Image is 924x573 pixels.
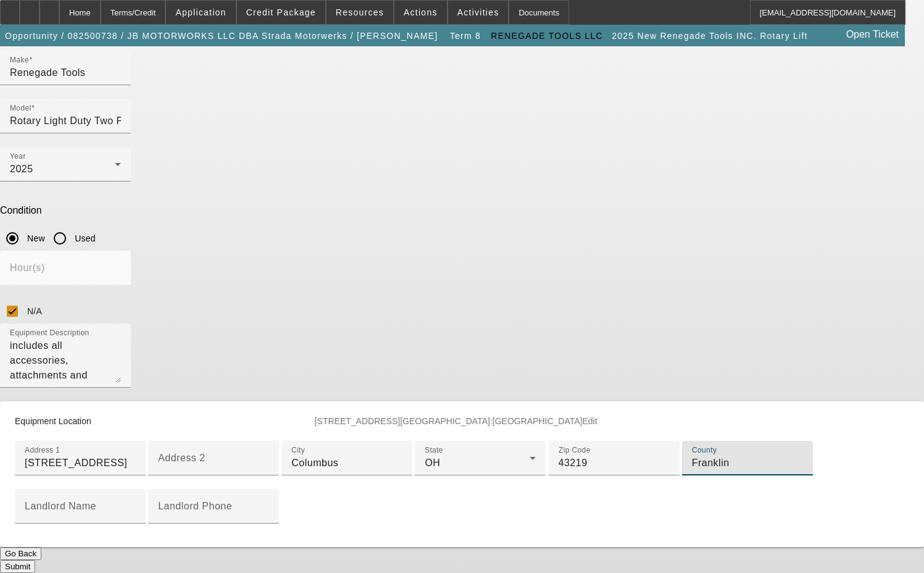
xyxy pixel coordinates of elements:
[25,232,45,245] label: New
[404,7,438,17] span: Actions
[5,31,438,41] span: Opportunity / 082500738 / JB MOTORWORKS LLC DBA Strada Motorwerks / [PERSON_NAME]
[446,25,485,47] button: Term 8
[327,1,393,24] button: Resources
[158,453,206,463] mat-label: Address 2
[425,446,443,454] mat-label: State
[237,1,325,24] button: Credit Package
[559,446,591,454] mat-label: Zip Code
[72,232,96,245] label: Used
[15,416,91,426] span: Equipment Location
[246,7,316,17] span: Credit Package
[10,262,45,273] mat-label: Hour(s)
[692,446,717,454] mat-label: County
[425,458,440,468] span: OH
[394,1,447,24] button: Actions
[158,501,232,511] mat-label: Landlord Phone
[10,104,31,112] mat-label: Model
[450,31,481,41] span: Term 8
[457,7,499,17] span: Activities
[315,416,583,426] span: [STREET_ADDRESS][GEOGRAPHIC_DATA]:[GEOGRAPHIC_DATA]
[25,446,60,454] mat-label: Address 1
[448,1,509,24] button: Activities
[10,329,89,337] mat-label: Equipment Description
[10,56,29,64] mat-label: Make
[25,501,96,511] mat-label: Landlord Name
[841,24,904,45] a: Open Ticket
[488,25,606,47] button: RENEGADE TOOLS LLC
[336,7,384,17] span: Resources
[609,25,810,47] button: 2025 New Renegade Tools INC. Rotary Lift
[491,31,602,41] span: RENEGADE TOOLS LLC
[10,153,26,161] mat-label: Year
[175,7,226,17] span: Application
[10,164,33,174] span: 2025
[166,1,235,24] button: Application
[291,446,305,454] mat-label: City
[612,31,807,41] span: 2025 New Renegade Tools INC. Rotary Lift
[25,305,42,317] label: N/A
[583,416,597,426] span: Edit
